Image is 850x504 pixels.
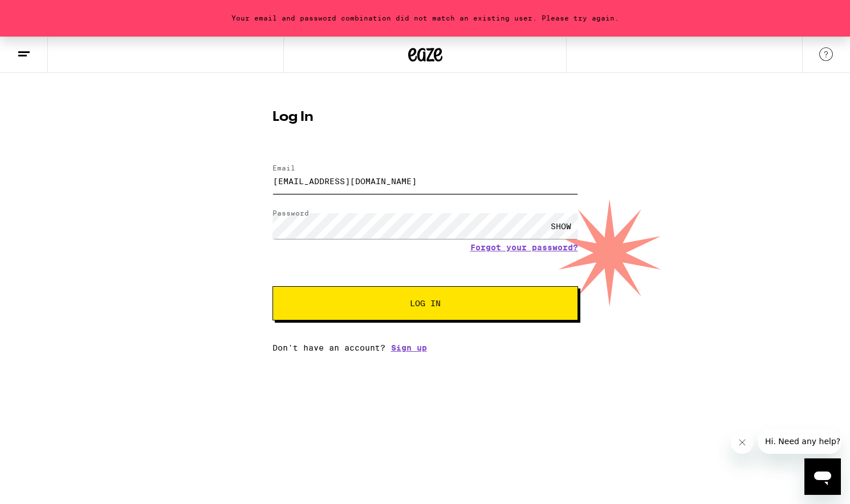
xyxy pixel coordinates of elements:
input: Email [273,168,578,194]
a: Sign up [391,343,427,352]
div: Don't have an account? [273,343,578,352]
iframe: Message from company [758,429,841,454]
label: Email [273,164,295,172]
iframe: Button to launch messaging window [804,458,841,495]
button: Log In [273,286,578,320]
iframe: Close message [731,431,754,454]
div: SHOW [544,213,578,239]
h1: Log In [273,111,578,124]
span: Log In [410,299,441,307]
a: Forgot your password? [470,243,578,252]
label: Password [273,209,309,217]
